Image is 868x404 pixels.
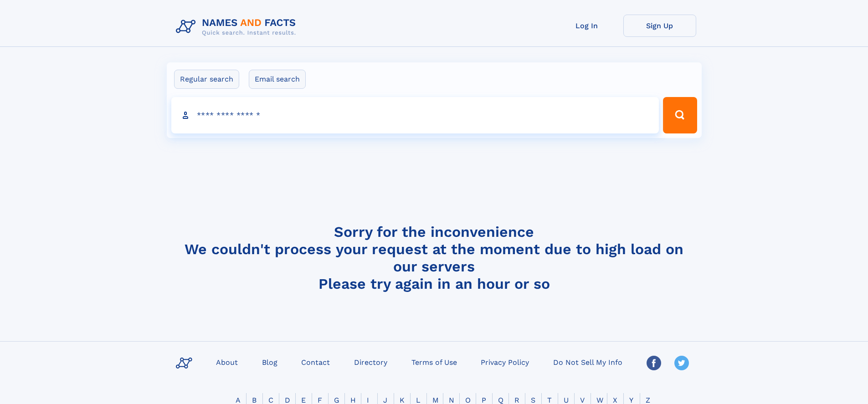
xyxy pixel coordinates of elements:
a: Terms of Use [408,355,461,368]
a: Directory [350,355,391,368]
a: About [212,355,241,368]
a: Blog [258,355,281,368]
label: Regular search [174,70,239,89]
h4: Sorry for the inconvenience We couldn't process your request at the moment due to high load on ou... [172,223,696,292]
a: Log In [550,15,623,37]
button: Search Button [663,97,697,133]
input: search input [171,97,659,133]
img: Logo Names and Facts [172,15,303,39]
a: Do Not Sell My Info [550,355,626,368]
a: Sign Up [623,15,696,37]
img: Twitter [674,356,689,370]
label: Email search [249,70,306,89]
a: Contact [298,355,334,368]
a: Privacy Policy [477,355,533,368]
img: Facebook [647,356,661,370]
